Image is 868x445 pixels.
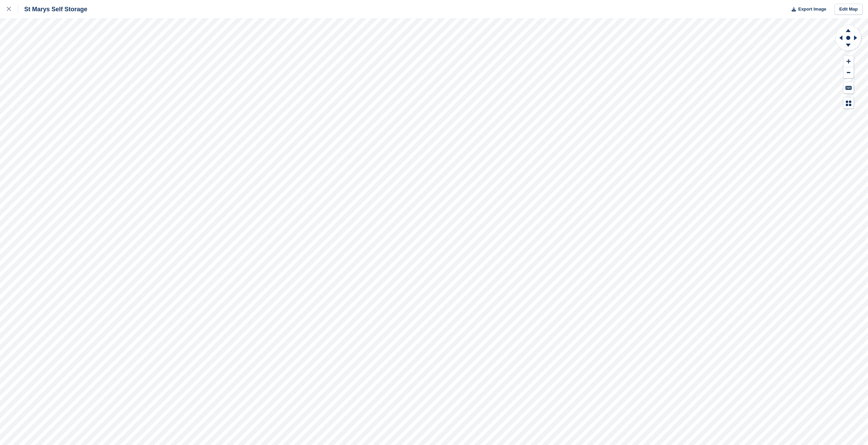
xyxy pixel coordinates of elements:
[798,6,826,13] span: Export Image
[843,56,854,67] button: Zoom In
[788,4,826,15] button: Export Image
[843,82,854,93] button: Keyboard Shortcuts
[843,98,854,109] button: Map Legend
[18,5,87,13] div: St Marys Self Storage
[835,4,863,15] a: Edit Map
[843,67,854,78] button: Zoom Out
